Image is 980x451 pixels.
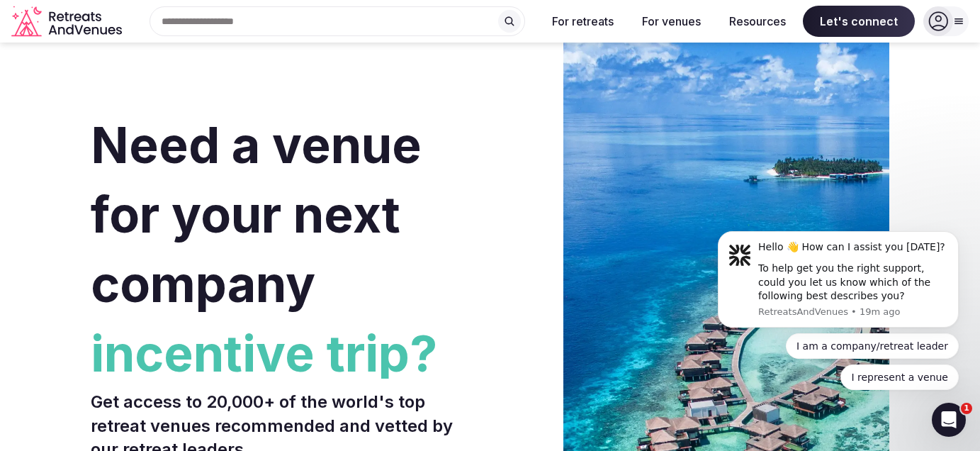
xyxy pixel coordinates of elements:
button: For retreats [541,6,625,37]
button: For venues [631,6,712,37]
iframe: Intercom live chat [932,403,966,437]
span: Let's connect [803,6,915,37]
iframe: Intercom notifications message [697,213,980,444]
a: Visit the homepage [11,6,125,38]
button: Resources [718,6,797,37]
span: 1 [961,403,972,414]
svg: Retreats and Venues company logo [11,6,125,38]
span: Need a venue for your next company [91,115,422,314]
span: incentive trip? [91,319,485,389]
